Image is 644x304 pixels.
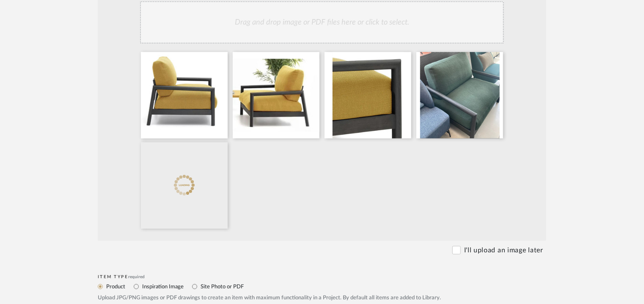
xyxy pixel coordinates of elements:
mat-radio-group: Select item type [98,281,546,292]
div: Upload JPG/PNG images or PDF drawings to create an item with maximum functionality in a Project. ... [98,294,546,302]
label: I'll upload an image later [464,245,543,255]
div: Item Type [98,274,546,279]
label: Product [105,282,125,291]
label: Site Photo or PDF [200,282,244,291]
span: required [129,275,145,279]
label: Inspiration Image [141,282,184,291]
